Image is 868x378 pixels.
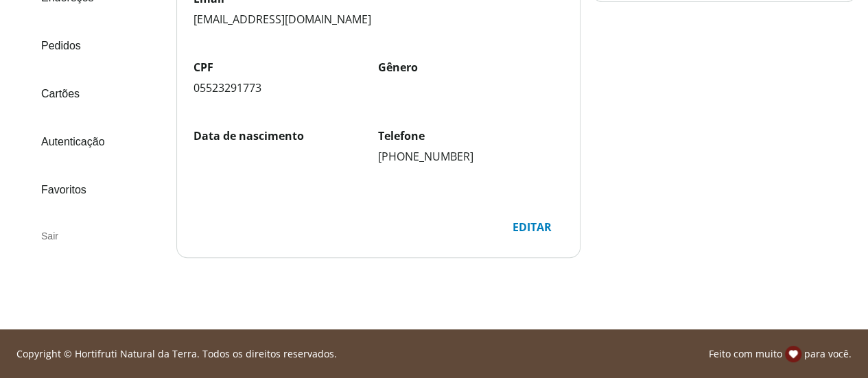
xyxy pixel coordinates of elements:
label: Telefone [378,128,563,143]
label: CPF [193,60,378,75]
img: amor [785,346,801,362]
a: Autenticação [27,123,165,161]
div: Editar [502,214,563,240]
p: Feito com muito para você. [709,346,852,362]
div: [EMAIL_ADDRESS][DOMAIN_NAME] [193,12,563,27]
a: Pedidos [27,27,165,64]
div: 05523291773 [193,80,378,95]
button: Editar [501,213,563,241]
div: [PHONE_NUMBER] [378,149,563,164]
a: Favoritos [27,172,165,209]
label: Data de nascimento [193,128,378,143]
label: Gênero [378,60,563,75]
p: Copyright © Hortifruti Natural da Terra. Todos os direitos reservados. [16,347,337,361]
a: Cartões [27,75,165,113]
div: Sair [27,220,165,252]
div: Linha de sessão [5,346,863,362]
